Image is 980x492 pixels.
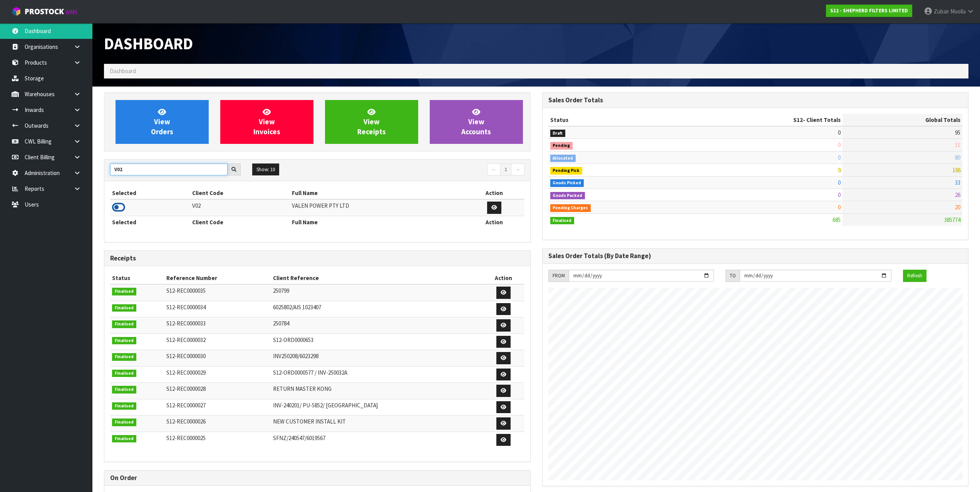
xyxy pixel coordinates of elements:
span: Dashboard [104,33,193,54]
span: 186 [952,166,960,173]
span: 0 [838,154,841,161]
span: 0 [838,203,841,211]
span: Draft [550,130,566,137]
span: Finalised [112,304,136,312]
span: View Orders [151,107,173,136]
th: Reference Number [164,272,271,284]
span: Finalised [112,386,136,394]
span: Finalised [112,402,136,410]
span: S12-REC0000027 [166,402,206,409]
span: S12-REC0000032 [166,336,206,344]
span: 20 [955,203,960,211]
a: ViewAccounts [430,100,523,144]
span: 0 [838,191,841,198]
button: Refresh [903,270,926,282]
span: S12-ORD0000577 / INV-250032A [273,369,347,376]
a: ViewReceipts [325,100,418,144]
span: SFNZ/240547/6019567 [273,434,325,442]
th: Client Reference [271,272,483,284]
span: ProStock [25,7,64,17]
span: 250784 [273,320,289,327]
th: Full Name [290,216,464,228]
span: Finalised [112,320,136,328]
button: Show: 10 [252,163,279,176]
a: ViewOrders [116,100,209,144]
span: 685 [833,216,841,223]
span: Goods Packed [550,192,585,200]
img: cube-alt.png [12,7,21,16]
span: 95 [955,129,960,136]
span: Finalised [550,217,575,225]
span: Finalised [112,288,136,295]
span: Finalised [112,337,136,345]
a: 1 [500,163,511,176]
span: S12-REC0000028 [166,385,206,392]
span: 0 [838,166,841,173]
th: Status [548,114,685,126]
span: S12 [793,116,803,123]
span: INV-240201/ PU-5852/ [GEOGRAPHIC_DATA] [273,402,378,409]
th: Global Totals [843,114,962,126]
td: V02 [190,199,290,216]
span: 11 [955,141,960,148]
span: S12-REC0000033 [166,320,206,327]
span: 0 [838,141,841,148]
span: Finalised [112,370,136,377]
span: S12-REC0000029 [166,369,206,376]
span: 80 [955,154,960,161]
span: S12-REC0000030 [166,352,206,360]
th: Action [464,187,524,199]
span: 0 [838,179,841,186]
span: S12-REC0000034 [166,304,206,311]
span: 33 [955,179,960,186]
h3: On Order [110,474,524,482]
th: Action [483,272,524,284]
span: Finalised [112,353,136,361]
span: NEW CUSTOMER INSTALL KIT [273,418,346,425]
span: 0 [838,129,841,136]
span: View Invoices [253,107,280,136]
div: TO [725,270,740,282]
th: Client Code [190,187,290,199]
div: FROM [548,270,569,282]
span: View Accounts [461,107,491,136]
a: ← [487,163,501,176]
a: S12 - SHEPHERD FILTERS LIMITED [826,5,912,17]
span: S12-REC0000035 [166,287,206,294]
h3: Receipts [110,255,524,262]
span: 26 [955,191,960,198]
span: Zubair [934,8,949,15]
span: S12-ORD0000653 [273,336,313,344]
span: Pending Charges [550,204,591,212]
span: Finalised [112,419,136,426]
th: Selected [110,216,190,228]
span: S12-REC0000026 [166,418,206,425]
th: Action [464,216,524,228]
th: Selected [110,187,190,199]
span: 250799 [273,287,289,294]
td: VALEN POWER PTY LTD [290,199,464,216]
small: WMS [65,8,77,16]
th: Status [110,272,164,284]
span: Pending Pick [550,167,583,175]
span: Pending [550,142,573,150]
input: Search clients [110,163,228,175]
span: Dashboard [110,67,136,75]
th: - Client Totals [685,114,843,126]
span: Goods Picked [550,179,584,187]
nav: Page navigation [323,163,524,177]
span: S12-REC0000025 [166,434,206,442]
span: RETURN MASTER KONG [273,385,332,392]
h3: Sales Order Totals [548,97,963,104]
h3: Sales Order Totals (By Date Range) [548,252,963,260]
a: → [511,163,524,176]
a: ViewInvoices [220,100,313,144]
span: Moolla [950,8,966,15]
span: 385774 [944,216,960,223]
th: Full Name [290,187,464,199]
span: 6025802/AIS 1023407 [273,304,321,311]
span: INV250208/6023298 [273,352,318,360]
th: Client Code [190,216,290,228]
span: Allocated [550,155,576,162]
span: View Receipts [357,107,386,136]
